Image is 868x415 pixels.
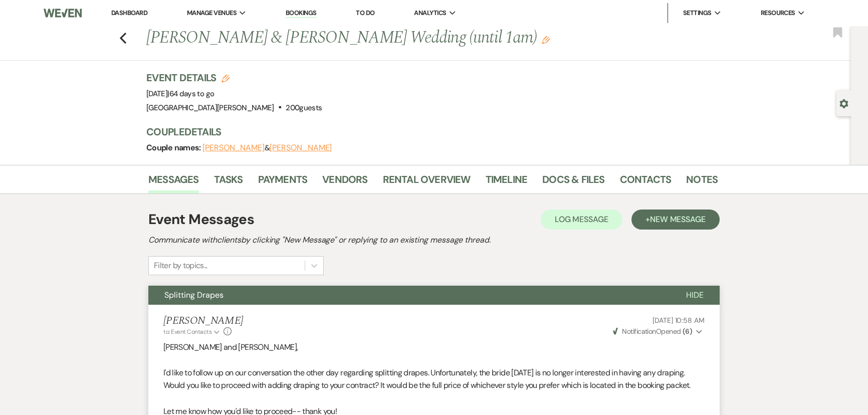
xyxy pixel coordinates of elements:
[163,366,705,392] p: I'd like to follow up on our conversation the other day regarding splitting drapes. Unfortunately...
[164,290,224,300] span: Splitting Drapes
[146,142,202,153] span: Couple names:
[839,98,848,108] button: Open lead details
[163,327,221,336] button: to: Event Contacts
[146,89,214,99] span: [DATE]
[286,103,322,113] span: 200 guests
[620,171,672,193] a: Contacts
[169,89,214,99] span: 64 days to go
[202,143,332,153] span: &
[146,103,274,113] span: [GEOGRAPHIC_DATA][PERSON_NAME]
[148,171,199,193] a: Messages
[258,171,308,193] a: Payments
[631,210,720,230] button: +New Message
[167,89,214,99] span: |
[670,286,720,305] button: Hide
[154,260,207,272] div: Filter by topics...
[613,327,692,336] span: Opened
[146,125,708,139] h3: Couple Details
[486,171,528,193] a: Timeline
[146,71,322,85] h3: Event Details
[322,171,367,193] a: Vendors
[356,9,374,17] a: To Do
[414,8,446,18] span: Analytics
[683,8,712,18] span: Settings
[683,327,692,336] strong: ( 6 )
[146,26,595,50] h1: [PERSON_NAME] & [PERSON_NAME] Wedding (until 1am)
[686,171,718,193] a: Notes
[542,35,550,44] button: Edit
[187,8,237,18] span: Manage Venues
[214,171,243,193] a: Tasks
[650,214,706,225] span: New Message
[148,209,254,230] h1: Event Messages
[163,328,211,336] span: to: Event Contacts
[761,8,795,18] span: Resources
[622,327,656,336] span: Notification
[163,341,705,354] p: [PERSON_NAME] and [PERSON_NAME],
[555,214,608,225] span: Log Message
[653,316,705,325] span: [DATE] 10:58 AM
[44,3,82,24] img: Weven Logo
[383,171,471,193] a: Rental Overview
[286,9,317,18] a: Bookings
[542,171,604,193] a: Docs & Files
[163,315,243,327] h5: [PERSON_NAME]
[270,144,332,152] button: [PERSON_NAME]
[148,286,670,305] button: Splitting Drapes
[686,290,704,300] span: Hide
[611,326,705,337] button: NotificationOpened (6)
[202,144,265,152] button: [PERSON_NAME]
[541,210,622,230] button: Log Message
[148,234,720,246] h2: Communicate with clients by clicking "New Message" or replying to an existing message thread.
[111,9,147,17] a: Dashboard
